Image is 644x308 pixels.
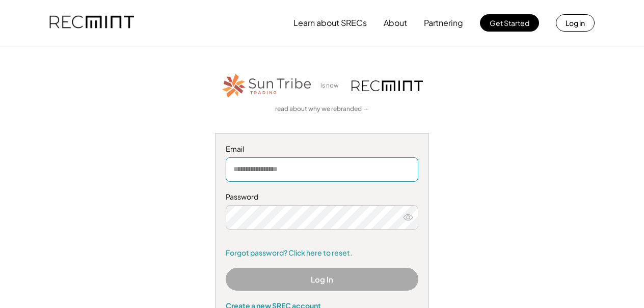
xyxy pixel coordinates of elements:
[384,13,407,33] button: About
[424,13,463,33] button: Partnering
[226,268,418,291] button: Log In
[275,105,369,114] a: read about why we rebranded →
[226,192,418,202] div: Password
[480,14,539,32] button: Get Started
[49,6,134,40] img: recmint-logotype%403x.png
[226,144,418,154] div: Email
[318,81,346,90] div: is now
[293,13,367,33] button: Learn about SRECs
[226,248,418,258] a: Forgot password? Click here to reset.
[221,72,313,100] img: STT_Horizontal_Logo%2B-%2BColor.png
[556,14,595,32] button: Log in
[352,80,423,91] img: recmint-logotype%403x.png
